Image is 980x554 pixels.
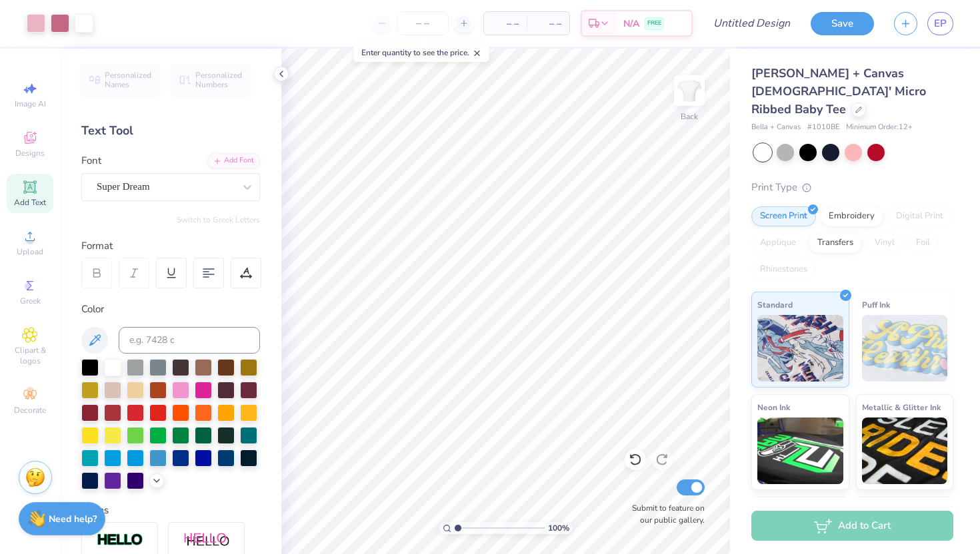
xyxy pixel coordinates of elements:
[809,233,862,253] div: Transfers
[862,315,948,382] img: Puff Ink
[862,298,890,312] span: Puff Ink
[751,65,926,117] span: [PERSON_NAME] + Canvas [DEMOGRAPHIC_DATA]' Micro Ribbed Baby Tee
[492,17,519,31] span: – –
[807,122,839,133] span: # 1010BE
[676,77,703,104] img: Back
[105,71,152,89] span: Personalized Names
[703,10,801,37] input: Untitled Design
[535,17,561,31] span: – –
[647,19,661,28] span: FREE
[934,16,947,31] span: EP
[17,246,43,257] span: Upload
[81,503,260,518] div: Styles
[751,260,816,280] div: Rhinestones
[20,296,41,306] span: Greek
[751,206,816,226] div: Screen Print
[757,315,843,382] img: Standard
[757,417,843,484] img: Neon Ink
[862,400,941,414] span: Metallic & Glitter Ink
[15,99,46,109] span: Image AI
[681,111,698,123] div: Back
[119,327,260,354] input: e.g. 7428 c
[907,233,939,253] div: Foil
[927,12,953,35] a: EP
[548,522,569,534] span: 100 %
[623,17,639,31] span: N/A
[207,153,260,168] div: Add Font
[846,122,913,133] span: Minimum Order: 12 +
[811,12,874,35] button: Save
[81,122,260,140] div: Text Tool
[862,417,948,484] img: Metallic & Glitter Ink
[757,400,790,414] span: Neon Ink
[354,43,489,62] div: Enter quantity to see the price.
[751,233,805,253] div: Applique
[751,180,953,195] div: Print Type
[49,513,97,525] strong: Need help?
[887,206,952,226] div: Digital Print
[81,302,260,317] div: Color
[820,206,883,226] div: Embroidery
[751,122,801,133] span: Bella + Canvas
[195,71,243,89] span: Personalized Numbers
[177,214,260,225] button: Switch to Greek Letters
[7,345,53,366] span: Clipart & logos
[14,405,46,415] span: Decorate
[183,532,230,549] img: Shadow
[97,533,143,548] img: Stroke
[625,502,705,526] label: Submit to feature on our public gallery.
[757,298,793,312] span: Standard
[397,11,449,35] input: – –
[15,148,45,158] span: Designs
[14,197,46,208] span: Add Text
[81,238,261,254] div: Format
[81,153,101,168] label: Font
[866,233,903,253] div: Vinyl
